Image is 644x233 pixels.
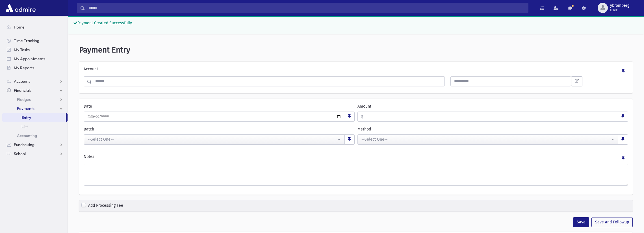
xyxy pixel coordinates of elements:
[610,8,629,12] span: User
[2,77,68,86] a: Accounts
[14,65,34,70] span: My Reports
[2,122,68,131] a: List
[14,47,30,52] span: My Tasks
[14,142,34,147] span: Fundraising
[14,79,30,84] span: Accounts
[2,95,68,104] a: Pledges
[2,140,68,149] a: Fundraising
[2,23,68,32] a: Home
[14,151,26,156] span: School
[2,149,68,158] a: School
[2,104,68,113] a: Payments
[92,76,444,86] input: Search
[84,126,94,132] label: Batch
[17,97,31,102] span: Pledges
[2,54,68,63] a: My Appointments
[610,3,629,8] span: ybromberg
[17,133,37,138] span: Accounting
[14,25,25,30] span: Home
[361,136,610,142] div: --Select One--
[88,136,337,142] div: --Select One--
[5,2,37,14] img: AdmirePro
[591,217,633,227] button: Save and Followup
[357,103,371,109] label: Amount
[17,106,34,111] span: Payments
[79,45,130,55] span: Payment Entry
[2,113,66,122] a: Entry
[357,126,371,132] label: Method
[84,154,94,162] label: Notes
[14,38,39,43] span: Time Tracking
[358,134,619,145] button: --Select One--
[14,56,45,61] span: My Appointments
[14,88,31,93] span: Financials
[21,124,28,129] span: List
[2,45,68,54] a: My Tasks
[85,3,528,13] input: Search
[2,131,68,140] a: Accounting
[2,63,68,72] a: My Reports
[84,103,92,109] label: Date
[84,66,98,74] label: Account
[2,86,68,95] a: Financials
[21,115,31,120] span: Entry
[358,112,363,122] span: $
[2,36,68,45] a: Time Tracking
[68,16,644,34] div: Payment Created Successfully.
[88,202,123,209] label: Add Processing Fee
[84,134,345,145] button: --Select One--
[573,217,589,227] button: Save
